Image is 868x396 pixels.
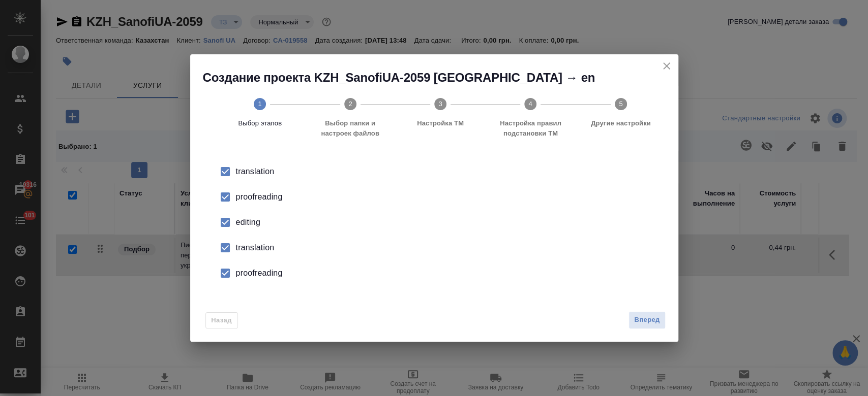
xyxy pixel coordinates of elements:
text: 1 [258,100,262,108]
button: Вперед [628,311,665,329]
span: Выбор этапов [219,118,301,128]
span: Настройка ТМ [399,118,481,128]
div: translation [236,242,654,254]
span: Вперед [634,314,660,326]
text: 2 [348,100,352,108]
div: editing [236,216,654,228]
span: Настройка правил подстановки TM [490,118,572,139]
span: Другие настройки [580,118,662,128]
text: 3 [438,100,442,108]
text: 5 [619,100,622,108]
text: 4 [529,100,532,108]
span: Выбор папки и настроек файлов [309,118,391,139]
button: close [659,58,674,74]
div: proofreading [236,267,654,279]
h2: Создание проекта KZH_SanofiUA-2059 [GEOGRAPHIC_DATA] → en [203,70,678,86]
div: proofreading [236,191,654,203]
div: translation [236,166,654,178]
